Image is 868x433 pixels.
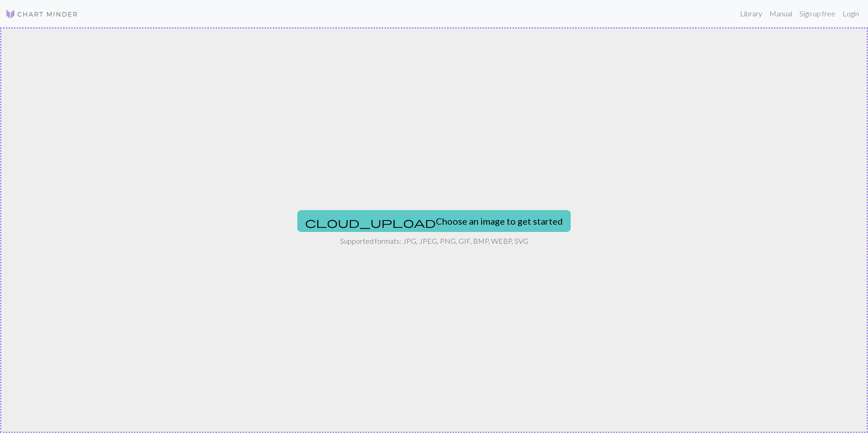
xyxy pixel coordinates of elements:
[796,5,839,23] a: Sign up free
[766,5,796,23] a: Manual
[297,210,571,232] button: Choose an image to get started
[736,5,766,23] a: Library
[340,236,528,246] p: Supported formats: JPG, JPEG, PNG, GIF, BMP, WEBP, SVG
[839,5,863,23] a: Login
[305,216,436,229] span: cloud_upload
[5,9,78,20] img: Logo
